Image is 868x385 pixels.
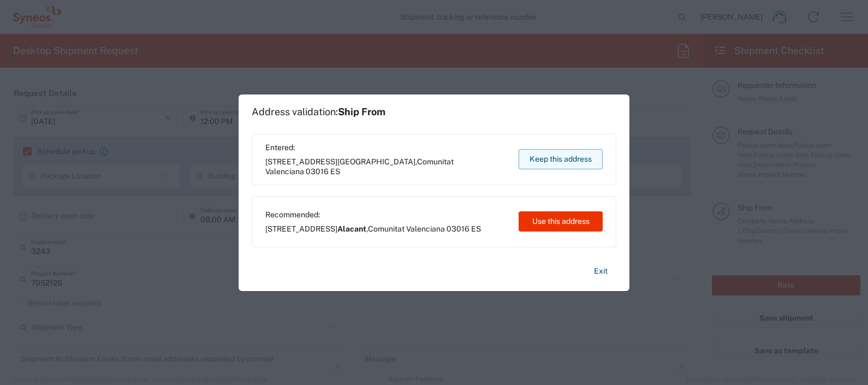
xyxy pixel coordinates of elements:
[447,224,469,233] span: 03016
[265,224,481,234] span: [STREET_ADDRESS] ,
[265,143,508,152] span: Entered:
[585,262,616,281] button: Exit
[337,157,415,166] span: [GEOGRAPHIC_DATA]
[306,167,329,176] span: 03016
[519,211,603,232] button: Use this address
[265,210,481,220] span: Recommended:
[338,106,385,117] span: Ship From
[337,224,366,233] span: Alacant
[519,149,603,169] button: Keep this address
[252,106,385,118] h1: Address validation:
[368,224,445,233] span: Comunitat Valenciana
[471,224,481,233] span: ES
[330,167,340,176] span: ES
[265,157,508,176] span: [STREET_ADDRESS] ,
